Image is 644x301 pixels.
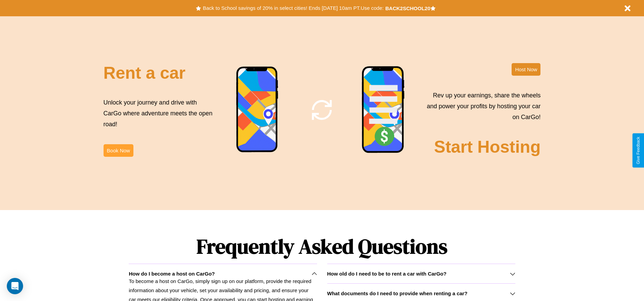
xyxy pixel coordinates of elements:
[327,271,447,277] h3: How old do I need to be to rent a car with CarGo?
[636,137,641,164] div: Give Feedback
[201,3,385,13] button: Back to School savings of 20% in select cities! Ends [DATE] 10am PT.Use code:
[236,66,279,153] img: phone
[362,66,405,154] img: phone
[512,63,540,76] button: Host Now
[129,271,215,277] h3: How do I become a host on CarGo?
[129,229,515,264] h1: Frequently Asked Questions
[423,90,540,123] p: Rev up your earnings, share the wheels and power your profits by hosting your car on CarGo!
[104,63,186,83] h2: Rent a car
[385,5,430,11] b: BACK2SCHOOL20
[104,97,215,130] p: Unlock your journey and drive with CarGo where adventure meets the open road!
[7,278,23,294] div: Open Intercom Messenger
[327,290,467,296] h3: What documents do I need to provide when renting a car?
[434,137,541,157] h2: Start Hosting
[104,144,133,157] button: Book Now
